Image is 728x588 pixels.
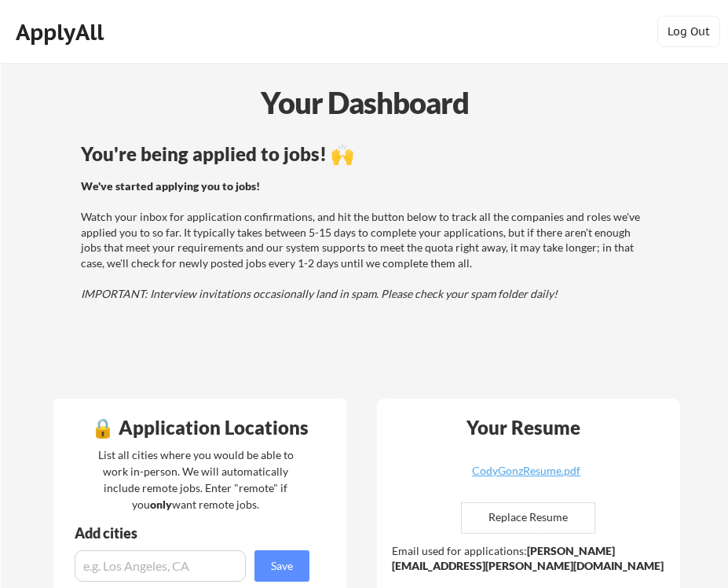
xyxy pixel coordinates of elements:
[150,498,172,511] strong: only
[433,465,620,476] div: CodyGonzResume.pdf
[445,418,601,437] div: Your Resume
[75,550,246,582] input: e.g. Los Angeles, CA
[81,287,558,300] em: IMPORTANT: Interview invitations occasionally land in spam. Please check your spam folder daily!
[53,418,346,437] div: 🔒 Application Locations
[657,16,720,47] button: Log Out
[392,544,664,573] strong: [PERSON_NAME][EMAIL_ADDRESS][PERSON_NAME][DOMAIN_NAME]
[81,178,641,302] div: Watch your inbox for application confirmations, and hit the button below to track all the compani...
[16,19,108,46] div: ApplyAll
[81,145,646,164] div: You're being applied to jobs! 🙌
[81,179,260,193] strong: We've started applying you to jobs!
[2,80,728,125] div: Your Dashboard
[88,447,304,513] div: List all cities where you would be able to work in-person. We will automatically include remote j...
[254,550,309,582] button: Save
[75,526,307,540] div: Add cities
[433,465,620,490] a: CodyGonzResume.pdf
